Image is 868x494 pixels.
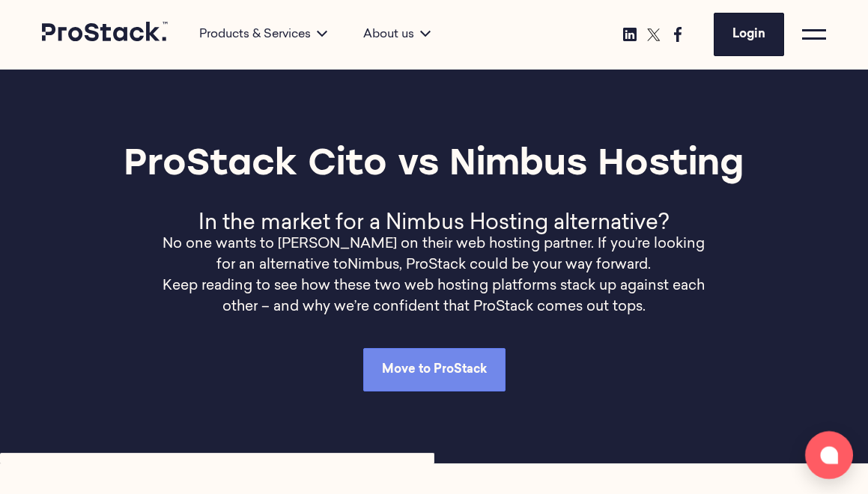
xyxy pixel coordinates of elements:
a: Login [714,13,784,56]
a: Move to ProStack [363,348,506,391]
p: No one wants to [PERSON_NAME] on their web hosting partner. If you’re looking for an alternative ... [160,234,708,276]
a: Prostack logo [42,22,169,47]
div: Products & Services [181,25,345,43]
span: Move to ProStack [382,364,487,376]
div: About us [345,25,449,43]
a: Nimbus [347,258,399,272]
p: Keep reading to see how these two web hosting platforms stack up against each other – and why we’... [160,276,708,318]
button: Open chat window [805,431,853,479]
h1: ProStack Cito vs Nimbus Hosting [81,141,786,189]
span: Login [732,28,765,40]
h2: In the market for a Nimbus Hosting alternative? [160,213,708,234]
